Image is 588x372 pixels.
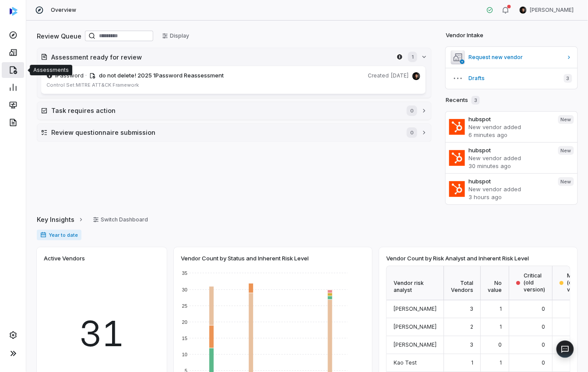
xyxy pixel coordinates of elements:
[386,254,529,262] span: Vendor Count by Risk Analyst and Inherent Risk Level
[542,341,545,348] span: 0
[391,72,409,79] span: [DATE]
[446,47,577,68] a: Request new vendor
[33,67,69,74] div: Assessments
[558,146,574,155] span: New
[558,177,574,186] span: New
[10,7,18,16] img: svg%3e
[468,193,551,201] p: 3 hours ago
[88,213,153,226] button: Switch Dashboard
[40,232,46,238] svg: Date range for report
[37,215,74,224] span: Key Insights
[470,323,473,330] span: 2
[542,323,545,330] span: 0
[500,359,502,366] span: 1
[472,96,480,105] span: 3
[468,162,551,170] p: 30 minutes ago
[54,71,84,80] span: 1Password
[79,307,124,360] span: 31
[182,336,187,341] text: 15
[444,266,481,300] div: Total Vendors
[394,305,437,312] span: [PERSON_NAME]
[157,29,194,42] button: Display
[468,185,551,193] p: New vendor added
[468,177,551,185] h3: hubspot
[44,254,85,262] span: Active Vendors
[468,115,551,123] h3: hubspot
[99,72,224,79] span: do not delete! 2025 1Password Reassessment
[446,142,577,173] a: hubspotNew vendor added30 minutes agoNew
[182,319,187,325] text: 20
[470,305,473,312] span: 3
[520,7,527,14] img: Clarence Chio avatar
[37,48,431,66] button: Assessment ready for review1password.com1
[446,112,577,142] a: hubspotNew vendor added6 minutes agoNew
[446,31,483,40] h2: Vendor Intake
[498,341,502,348] span: 0
[394,341,437,348] span: [PERSON_NAME]
[37,102,431,119] button: Task requires action0
[408,52,417,62] span: 1
[182,303,187,309] text: 25
[387,266,444,300] div: Vendor risk analyst
[407,105,417,116] span: 0
[51,53,393,62] h2: Assessment ready for review
[481,266,509,300] div: No value
[500,323,502,330] span: 1
[542,305,545,312] span: 0
[51,7,76,14] span: Overview
[34,211,87,229] button: Key Insights
[468,75,557,82] span: Drafts
[468,131,551,139] p: 6 minutes ago
[500,305,502,312] span: 1
[514,4,579,17] button: Clarence Chio avatar[PERSON_NAME]
[468,154,551,162] p: New vendor added
[37,124,431,141] button: Review questionnaire submission0
[564,74,572,83] span: 3
[46,82,139,88] span: Control Set: MITRE ATT&CK Framework
[446,173,577,204] a: hubspotNew vendor added3 hours agoNew
[41,66,426,94] a: 1password.com1Password· do not delete! 2025 1Password ReassessmentCreated[DATE]Clarence Chio avat...
[468,146,551,154] h3: hubspot
[85,71,87,80] span: ·
[468,123,551,131] p: New vendor added
[468,54,563,61] span: Request new vendor
[37,32,81,41] h2: Review Queue
[182,352,187,357] text: 10
[37,211,84,229] a: Key Insights
[470,341,473,348] span: 3
[471,359,473,366] span: 1
[524,272,545,293] span: Critical (old version)
[394,323,437,330] span: [PERSON_NAME]
[37,230,81,240] span: Year to date
[51,106,398,115] h2: Task requires action
[51,128,398,137] h2: Review questionnaire submission
[394,359,417,366] span: Kao Test
[412,72,420,80] img: Clarence Chio avatar
[368,72,389,79] span: Created
[558,115,574,124] span: New
[446,96,480,105] h2: Recents
[530,7,574,14] span: [PERSON_NAME]
[446,68,577,89] button: Drafts3
[181,254,309,262] span: Vendor Count by Status and Inherent Risk Level
[407,127,417,138] span: 0
[182,287,187,292] text: 30
[542,359,545,366] span: 0
[182,270,187,276] text: 35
